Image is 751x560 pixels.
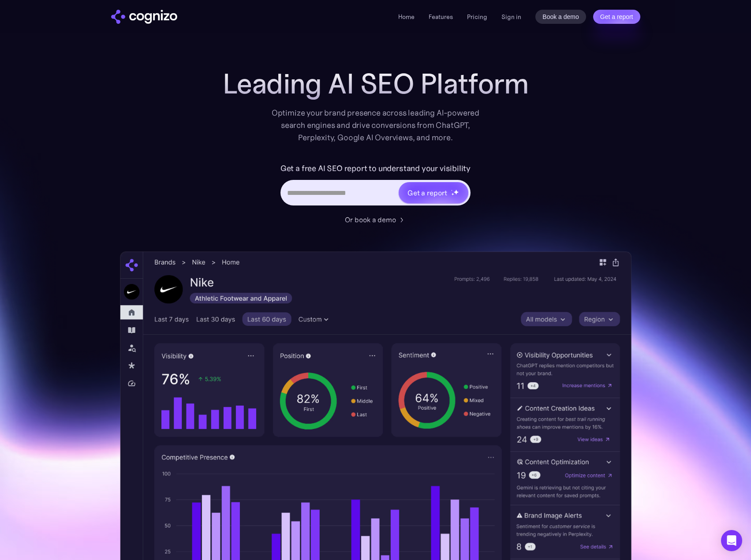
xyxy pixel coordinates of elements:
[467,13,487,21] a: Pricing
[429,13,453,21] a: Features
[267,107,484,144] div: Optimize your brand presence across leading AI-powered search engines and drive conversions from ...
[345,214,407,225] a: Or book a demo
[223,68,529,100] h1: Leading AI SEO Platform
[407,187,447,198] div: Get a report
[721,530,742,551] div: Open Intercom Messenger
[111,10,177,24] a: home
[111,10,177,24] img: cognizo logo
[501,11,521,22] a: Sign in
[345,214,396,225] div: Or book a demo
[453,189,459,195] img: star
[280,161,471,175] label: Get a free AI SEO report to understand your visibility
[398,13,415,21] a: Home
[593,10,640,24] a: Get a report
[280,161,471,210] form: Hero URL Input Form
[398,181,469,204] a: Get a reportstarstarstar
[535,10,586,24] a: Book a demo
[451,190,452,191] img: star
[451,193,454,196] img: star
